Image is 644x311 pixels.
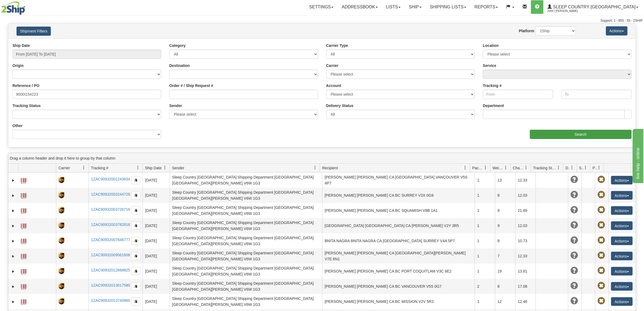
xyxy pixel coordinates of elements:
[145,165,161,171] span: Ship Date
[21,251,26,260] a: Label
[170,264,322,279] td: Sleep Country [GEOGRAPHIC_DATA] Shipping Department [GEOGRAPHIC_DATA] [GEOGRAPHIC_DATA][PERSON_NA...
[21,191,26,199] a: Label
[91,165,108,171] span: Tracking #
[611,297,633,306] button: Actions
[475,248,495,264] td: 1
[8,153,636,164] div: grid grouping header
[12,43,30,48] label: Ship Date
[475,188,495,203] td: 1
[570,206,578,214] span: Unknown
[131,176,140,184] button: Copy to clipboard
[170,188,322,203] td: Sleep Country [GEOGRAPHIC_DATA] Shipping Department [GEOGRAPHIC_DATA] [GEOGRAPHIC_DATA][PERSON_NA...
[570,297,578,305] span: Unknown
[597,252,605,259] span: Pickup Not Assigned
[475,233,495,248] td: 1
[58,283,64,290] img: 8 - UPS
[515,233,536,248] td: 10.73
[470,0,502,14] a: Reports
[533,165,557,171] span: Tracking Status
[170,203,322,218] td: Sleep Country [GEOGRAPHIC_DATA] Shipping Department [GEOGRAPHIC_DATA] [GEOGRAPHIC_DATA][PERSON_NA...
[515,173,536,188] td: 12.33
[611,267,633,276] button: Actions
[21,176,26,184] a: Label
[475,218,495,233] td: 1
[597,221,605,229] span: Pickup Not Assigned
[91,298,130,303] a: 1ZAC90932013740860
[143,203,170,218] td: [DATE]
[131,252,140,260] button: Copy to clipboard
[170,294,322,309] td: Sleep Country [GEOGRAPHIC_DATA] Shipping Department [GEOGRAPHIC_DATA] [GEOGRAPHIC_DATA][PERSON_NA...
[11,284,16,289] a: Expand
[495,264,515,279] td: 19
[131,282,140,290] button: Copy to clipboard
[595,163,604,172] a: Pickup Status filter column settings
[597,237,605,244] span: Pickup Not Assigned
[322,173,475,188] td: [PERSON_NAME] [PERSON_NAME] CA [GEOGRAPHIC_DATA] VANCOUVER V5S 4P7
[322,233,475,248] td: BNITA NAGRA BNITA NAGRA CA [GEOGRAPHIC_DATA] SURREY V4A 5P7
[515,279,536,294] td: 17.08
[143,233,170,248] td: [DATE]
[170,279,322,294] td: Sleep Country [GEOGRAPHIC_DATA] Shipping Department [GEOGRAPHIC_DATA] [GEOGRAPHIC_DATA][PERSON_NA...
[169,103,182,108] label: Sender
[172,165,184,171] span: Sender
[311,163,320,172] a: Sender filter column settings
[405,0,425,14] a: Ship
[160,163,170,172] a: Ship Date filter column settings
[58,268,64,274] img: 8 - UPS
[131,297,140,306] button: Copy to clipboard
[131,237,140,245] button: Copy to clipboard
[552,5,636,9] span: Sleep Country [GEOGRAPHIC_DATA]
[322,264,475,279] td: [PERSON_NAME] [PERSON_NAME] CA BC PORT COQUITLAM V3C 6E2
[597,206,605,214] span: Pickup Not Assigned
[169,83,213,88] label: Order # / Ship Request #
[611,237,633,245] button: Actions
[382,0,405,14] a: Lists
[338,0,382,14] a: Addressbook
[519,28,534,34] label: Platform
[169,43,186,48] label: Category
[11,299,16,304] a: Expand
[170,173,322,188] td: Sleep Country [GEOGRAPHIC_DATA] Shipping Department [GEOGRAPHIC_DATA] [GEOGRAPHIC_DATA][PERSON_NA...
[483,43,498,48] label: Location
[170,218,322,233] td: Sleep Country [GEOGRAPHIC_DATA] Shipping Department [GEOGRAPHIC_DATA] [GEOGRAPHIC_DATA][PERSON_NA...
[543,0,642,14] a: Sleep Country [GEOGRAPHIC_DATA] 2044 / [PERSON_NAME]
[570,221,578,229] span: Unknown
[567,163,577,172] a: Delivery Status filter column settings
[515,188,536,203] td: 12.03
[326,83,341,88] label: Account
[461,163,470,172] a: Recipient filter column settings
[143,279,170,294] td: [DATE]
[554,163,563,172] a: Tracking Status filter column settings
[611,206,633,215] button: Actions
[593,165,597,171] span: Pickup Status
[483,90,553,99] input: From
[483,103,504,108] label: Department
[91,222,130,227] a: 1ZAC90932003782816
[12,83,39,88] label: Reference / PO
[597,297,605,305] span: Pickup Not Assigned
[495,188,515,203] td: 8
[12,63,24,68] label: Origin
[561,90,632,99] input: To
[11,178,16,183] a: Expand
[131,206,140,215] button: Copy to clipboard
[58,177,64,183] img: 8 - UPS
[1,18,643,23] div: Support: 1 - 855 - 55 - 2SHIP
[475,294,495,309] td: 1
[91,192,130,196] a: 1ZAC90932003244728
[475,279,495,294] td: 2
[611,176,633,184] button: Actions
[91,253,130,257] a: 1ZAC90932009561606
[143,264,170,279] td: [DATE]
[495,233,515,248] td: 8
[58,165,70,171] span: Carrier
[143,188,170,203] td: [DATE]
[305,0,338,14] a: Settings
[143,248,170,264] td: [DATE]
[131,267,140,275] button: Copy to clipboard
[570,282,578,290] span: Unknown
[597,191,605,199] span: Pickup Not Assigned
[326,43,348,48] label: Carrier Type
[326,103,354,108] label: Delivery Status
[475,173,495,188] td: 1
